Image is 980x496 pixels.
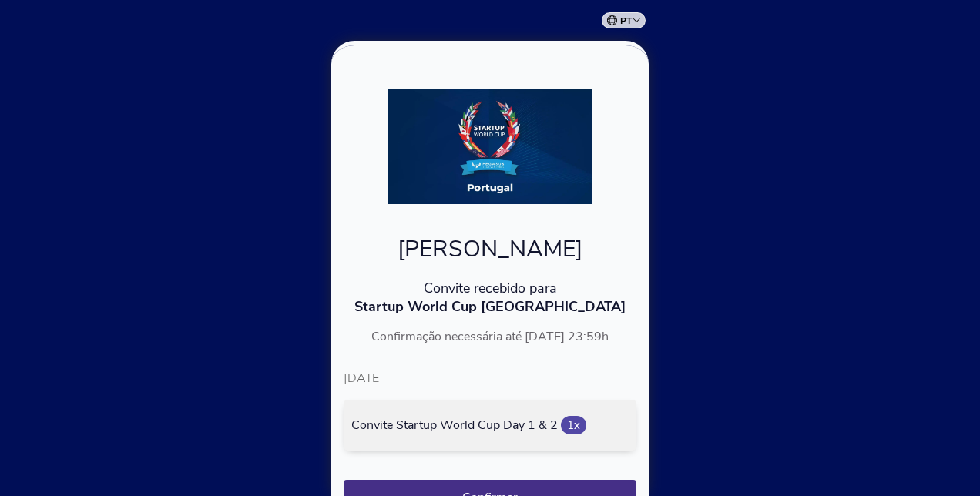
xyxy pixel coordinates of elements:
[344,279,636,297] p: Convite recebido para
[344,297,636,316] p: Startup World Cup [GEOGRAPHIC_DATA]
[371,328,609,345] span: Confirmação necessária até [DATE] 23:59h
[351,417,558,434] span: Convite Startup World Cup Day 1 & 2
[561,416,586,434] span: 1x
[344,233,636,265] p: [PERSON_NAME]
[344,370,636,387] p: [DATE]
[388,89,593,204] img: 6b237789852548a296b59f189809f19e.webp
